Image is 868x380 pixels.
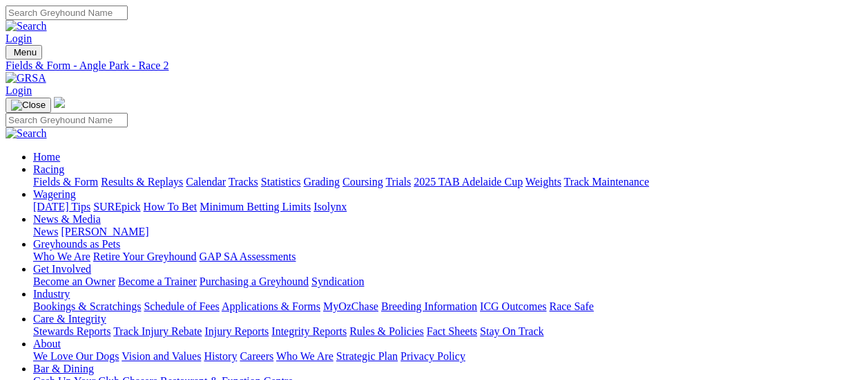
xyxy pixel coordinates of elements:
[229,176,258,188] a: Tracks
[304,176,340,188] a: Grading
[6,72,46,84] img: GRSA
[381,300,477,312] a: Breeding Information
[323,300,378,312] a: MyOzChase
[33,325,110,337] a: Stewards Reports
[200,201,311,212] a: Minimum Betting Limits
[343,176,383,188] a: Coursing
[186,176,226,188] a: Calendar
[427,325,477,337] a: Fact Sheets
[101,176,183,188] a: Results & Replays
[240,350,273,362] a: Careers
[11,100,46,111] img: Close
[564,176,649,188] a: Track Maintenance
[33,226,862,238] div: News & Media
[271,325,347,337] a: Integrity Reports
[6,60,862,72] a: Fields & Form - Angle Park - Race 2
[6,33,32,44] a: Login
[33,176,98,188] a: Fields & Form
[401,350,465,362] a: Privacy Policy
[33,288,70,300] a: Industry
[33,226,58,237] a: News
[6,98,51,113] button: Toggle navigation
[33,151,60,163] a: Home
[33,201,862,213] div: Wagering
[33,163,64,175] a: Racing
[33,338,61,350] a: About
[33,251,90,262] a: Who We Are
[33,300,862,313] div: Industry
[6,127,47,140] img: Search
[33,176,862,188] div: Racing
[33,300,141,312] a: Bookings & Scratchings
[311,275,364,287] a: Syndication
[222,300,320,312] a: Applications & Forms
[14,47,37,57] span: Menu
[33,325,862,338] div: Care & Integrity
[261,176,301,188] a: Statistics
[6,20,47,33] img: Search
[33,251,862,263] div: Greyhounds as Pets
[33,350,862,363] div: About
[480,325,543,337] a: Stay On Track
[33,350,119,362] a: We Love Our Dogs
[113,325,202,337] a: Track Injury Rebate
[33,238,120,250] a: Greyhounds as Pets
[200,251,296,262] a: GAP SA Assessments
[61,226,148,237] a: [PERSON_NAME]
[33,275,115,287] a: Become an Owner
[276,350,334,362] a: Who We Are
[525,176,561,188] a: Weights
[33,188,76,200] a: Wagering
[93,251,197,262] a: Retire Your Greyhound
[385,176,411,188] a: Trials
[122,350,201,362] a: Vision and Values
[33,263,91,275] a: Get Involved
[33,201,90,212] a: [DATE] Tips
[144,201,197,212] a: How To Bet
[200,275,309,287] a: Purchasing a Greyhound
[314,201,347,212] a: Isolynx
[33,275,862,288] div: Get Involved
[204,325,269,337] a: Injury Reports
[6,113,128,127] input: Search
[204,350,237,362] a: History
[414,176,523,188] a: 2025 TAB Adelaide Cup
[6,84,32,96] a: Login
[93,201,140,212] a: SUREpick
[480,300,546,312] a: ICG Outcomes
[33,363,94,374] a: Bar & Dining
[33,313,106,325] a: Care & Integrity
[33,213,101,225] a: News & Media
[118,275,197,287] a: Become a Trainer
[549,300,593,312] a: Race Safe
[349,325,424,337] a: Rules & Policies
[54,97,65,108] img: logo-grsa-white.png
[336,350,398,362] a: Strategic Plan
[6,45,42,60] button: Toggle navigation
[6,6,128,20] input: Search
[144,300,219,312] a: Schedule of Fees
